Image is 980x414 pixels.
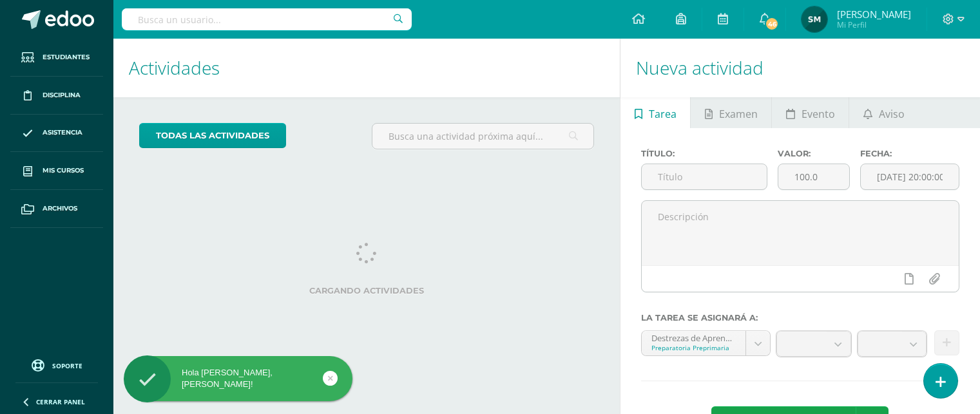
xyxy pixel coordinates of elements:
span: Estudiantes [43,52,90,62]
input: Busca un usuario... [122,8,412,30]
a: Asistencia [10,115,103,153]
a: Archivos [10,190,103,228]
a: Destrezas de Aprendizaje Matemático 'B'Preparatoria Preprimaria [642,331,770,355]
input: Fecha de entrega [861,164,959,189]
label: Valor: [778,149,850,158]
input: Busca una actividad próxima aquí... [372,124,593,149]
span: [PERSON_NAME] [837,8,911,21]
span: Mis cursos [43,165,84,176]
h1: Actividades [129,39,604,97]
span: Soporte [52,361,82,370]
a: todas las Actividades [139,123,286,148]
a: Aviso [849,97,918,128]
a: Mis cursos [10,152,103,190]
span: Examen [719,99,758,129]
span: Asistencia [43,127,82,138]
a: Evento [772,97,849,128]
span: Tarea [649,99,677,129]
label: Cargando actividades [139,286,594,296]
a: Examen [691,97,771,128]
input: Título [642,164,767,189]
span: Cerrar panel [36,397,85,406]
a: Tarea [620,97,690,128]
span: 46 [765,17,779,31]
div: Preparatoria Preprimaria [651,343,736,352]
label: La tarea se asignará a: [641,313,959,323]
a: Soporte [15,356,98,373]
span: Archivos [43,203,77,214]
input: Puntos máximos [778,164,849,189]
span: Disciplina [43,90,81,100]
div: Destrezas de Aprendizaje Matemático 'B' [651,331,736,343]
label: Fecha: [860,149,959,158]
img: b93e52a087127cb49e6044ba4cbaaca0.png [802,6,827,32]
span: Aviso [879,99,905,129]
a: Estudiantes [10,39,103,77]
span: Mi Perfil [837,19,911,30]
label: Título: [641,149,768,158]
h1: Nueva actividad [636,39,965,97]
a: Disciplina [10,77,103,115]
div: Hola [PERSON_NAME], [PERSON_NAME]! [124,367,352,390]
span: Evento [802,99,835,129]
